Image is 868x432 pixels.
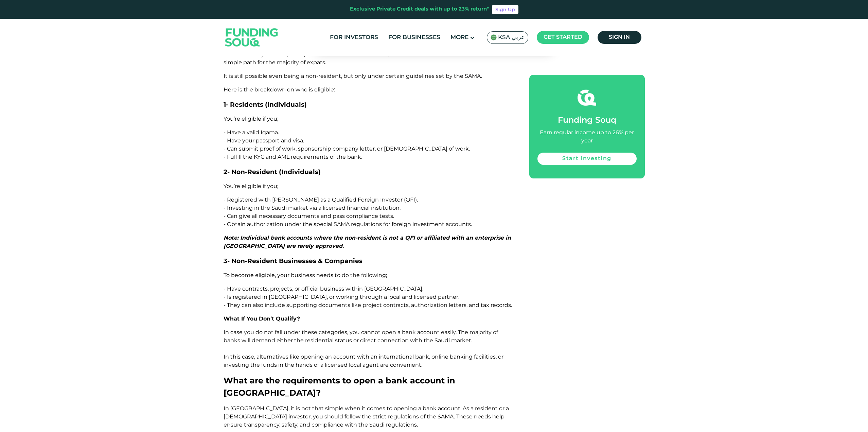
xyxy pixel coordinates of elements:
[224,86,335,93] span: Here is the breakdown on who is eligible:
[224,257,362,265] span: 3- Non-Resident Businesses & Companies
[224,154,362,160] span: - Fulfill the KYC and AML requirements of the bank.
[450,35,468,40] span: More
[498,34,525,41] span: KSA عربي
[224,221,472,227] span: - Obtain authorization under the special SAMA regulations for foreign investment accounts.
[224,183,278,189] span: You’re eligible if you;
[224,405,509,428] span: In [GEOGRAPHIC_DATA], it is not that simple when it comes to opening a bank account. As a residen...
[224,329,503,368] span: In case you do not fall under these categories, you cannot open a bank account easily. The majori...
[218,20,285,55] img: Logo
[224,73,482,79] span: It is still possible even being a non-resident, but only under certain guidelines set by the SAMA.
[224,168,321,176] span: 2- Non-Resident (Individuals)
[224,116,278,122] span: You’re eligible if you;
[544,35,582,40] span: Get started
[224,101,307,108] span: 1- Residents (Individuals)
[224,196,418,203] span: - Registered with [PERSON_NAME] as a Qualified Foreign Investor (QFI).
[224,286,423,292] span: - Have contracts, projects, or official business within [GEOGRAPHIC_DATA].
[224,205,401,211] span: - Investing in the Saudi market via a licensed financial institution.
[328,32,380,43] a: For Investors
[492,5,518,14] a: Sign Up
[350,5,489,13] div: Exclusive Private Credit deals with up to 23% return*
[224,315,300,322] span: What If You Don’t Qualify?
[537,129,637,145] div: Earn regular income up to 26% per year
[224,272,387,278] span: To become eligible, your business needs to do the following;
[224,129,279,136] span: - Have a valid Iqama.
[224,137,304,144] span: - Have your passport and visa.
[558,117,616,124] span: Funding Souq
[224,302,512,308] span: - They can also include supporting documents like project contracts, authorization letters, and t...
[224,235,511,249] span: Note: Individual bank accounts where the non-resident is not a QFI or affiliated with an enterpri...
[598,31,641,44] a: Sign in
[537,153,637,165] a: Start investing
[224,145,470,152] span: - Can submit proof of work, sponsorship company letter, or [DEMOGRAPHIC_DATA] of work.
[387,32,442,43] a: For Businesses
[224,294,459,300] span: - Is registered in [GEOGRAPHIC_DATA], or working through a local and licensed partner.
[578,88,596,107] img: fsicon
[224,213,394,219] span: - Can give all necessary documents and pass compliance tests.
[609,35,630,40] span: Sign in
[491,34,497,40] img: SA Flag
[224,376,455,398] span: What are the requirements to open a bank account in [GEOGRAPHIC_DATA]?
